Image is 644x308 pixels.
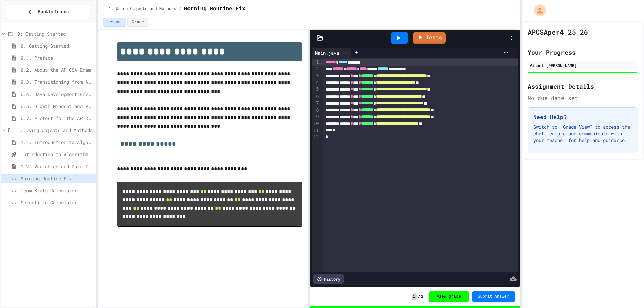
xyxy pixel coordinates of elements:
div: 3 [312,73,320,79]
span: Submit Answer [478,294,509,299]
div: History [313,274,344,284]
span: 0.1. Preface [21,54,93,61]
span: 0.5. Growth Mindset and Pair Programming [21,103,93,110]
span: Team Stats Calculator [21,187,93,194]
span: 1.1. Introduction to Algorithms, Programming, and Compilers [21,139,93,146]
span: 1. Using Objects and Methods [17,127,93,134]
span: 1. Using Objects and Methods [109,6,176,12]
button: Lesson [103,18,126,27]
a: Tests [413,32,446,44]
span: Back to Teams [38,8,69,15]
div: 7 [312,100,320,107]
span: Scientific Calculator [21,199,93,206]
div: 11 [312,127,320,134]
button: View grade [429,291,469,302]
span: / [418,294,420,299]
button: Back to Teams [6,5,90,19]
span: 0.4. Java Development Environments [21,90,93,98]
div: No due date set [528,94,638,102]
span: / [179,6,181,12]
h1: APCSAper4_25_26 [528,27,588,37]
span: Introduction to Algorithms, Programming, and Compilers [21,151,93,158]
button: Submit Answer [472,291,515,302]
span: 0.7. Pretest for the AP CSA Exam [21,115,93,122]
div: Main.java [312,49,342,56]
div: 6 [312,93,320,100]
span: Morning Routine Fix [184,5,245,13]
h2: Assignment Details [528,82,638,91]
div: My Account [527,3,548,18]
h3: Need Help? [533,113,632,121]
span: 0. Getting Started [21,42,93,49]
div: 5 [312,86,320,93]
div: 2 [312,66,320,72]
button: Grade [127,18,148,27]
span: 0.3. Transitioning from AP CSP to AP CSA [21,78,93,85]
div: Main.java [312,48,351,58]
span: 1 [421,294,423,299]
p: Switch to "Grade View" to access the chat feature and communicate with your teacher for help and ... [533,124,632,144]
div: 9 [312,114,320,120]
span: 0: Getting Started [17,30,93,37]
span: Fold line [320,59,323,65]
span: 1.2. Variables and Data Types [21,163,93,170]
div: 12 [312,134,320,140]
span: 0.2. About the AP CSA Exam [21,66,93,73]
span: 1 [412,293,417,300]
span: Fold line [320,66,323,72]
div: Visant [PERSON_NAME] [530,62,636,68]
span: Morning Routine Fix [21,175,93,182]
div: 8 [312,107,320,114]
div: 1 [312,59,320,66]
div: 4 [312,79,320,86]
h2: Your Progress [528,48,638,57]
div: 10 [312,120,320,127]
